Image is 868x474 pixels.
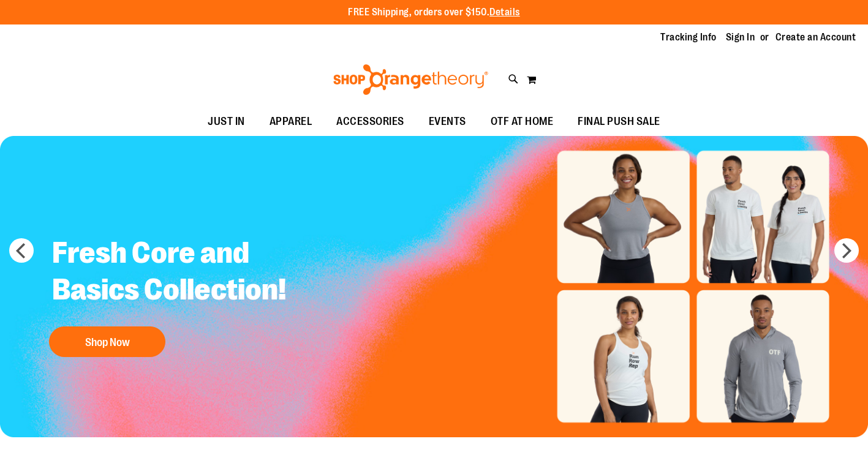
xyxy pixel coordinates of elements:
a: Sign In [726,31,755,44]
a: Fresh Core and Basics Collection! Shop Now [43,225,347,363]
a: OTF AT HOME [478,108,566,136]
a: APPAREL [257,108,325,136]
a: Create an Account [776,31,856,44]
a: Tracking Info [660,31,717,44]
span: JUST IN [208,108,245,135]
h2: Fresh Core and Basics Collection! [43,225,347,320]
span: EVENTS [429,108,466,135]
button: Shop Now [49,326,165,357]
span: OTF AT HOME [491,108,554,135]
span: APPAREL [270,108,312,135]
button: next [834,238,859,263]
a: ACCESSORIES [324,108,417,136]
a: EVENTS [417,108,478,136]
a: FINAL PUSH SALE [565,108,673,136]
a: Details [489,7,520,18]
button: prev [9,238,34,263]
span: ACCESSORIES [336,108,404,135]
a: JUST IN [195,108,257,136]
span: FINAL PUSH SALE [578,108,660,135]
p: FREE Shipping, orders over $150. [348,6,520,20]
img: Shop Orangetheory [331,64,490,95]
